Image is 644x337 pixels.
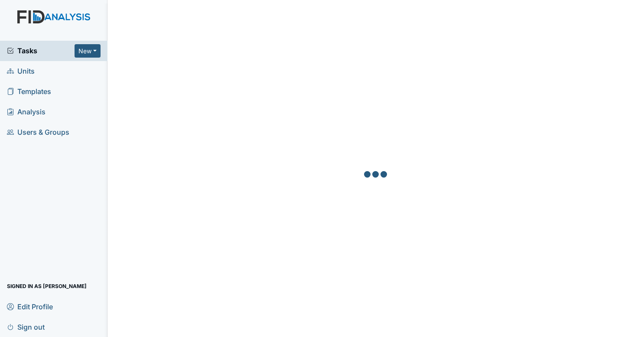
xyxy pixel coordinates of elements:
a: Tasks [7,45,75,56]
span: Edit Profile [7,300,53,313]
span: Units [7,65,35,78]
span: Sign out [7,320,45,334]
span: Users & Groups [7,126,69,139]
span: Analysis [7,105,46,119]
span: Signed in as [PERSON_NAME] [7,279,87,293]
button: New [75,44,101,58]
span: Templates [7,85,51,98]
